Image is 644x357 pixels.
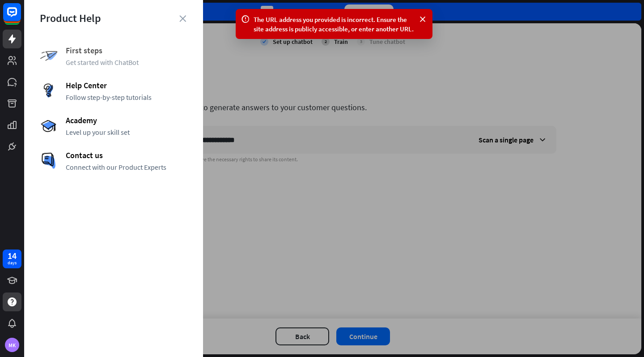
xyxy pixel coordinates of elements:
div: 14 [8,252,17,260]
span: Get started with ChatBot [66,58,187,67]
span: Connect with our Product Experts [66,163,187,172]
span: Follow step-by-step tutorials [66,93,187,102]
button: Open LiveChat chat widget [7,4,34,30]
a: 14 days [3,249,21,268]
span: Contact us [66,150,187,160]
span: Academy [66,115,187,125]
div: The URL address you provided is incorrect. Ensure the site address is publicly accessible, or ent... [254,15,415,34]
i: close [179,15,186,22]
span: Level up your skill set [66,128,187,137]
span: Help Center [66,80,187,90]
div: MK [5,338,19,352]
div: Product Help [40,11,187,25]
div: days [8,260,17,266]
span: First steps [66,45,187,56]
